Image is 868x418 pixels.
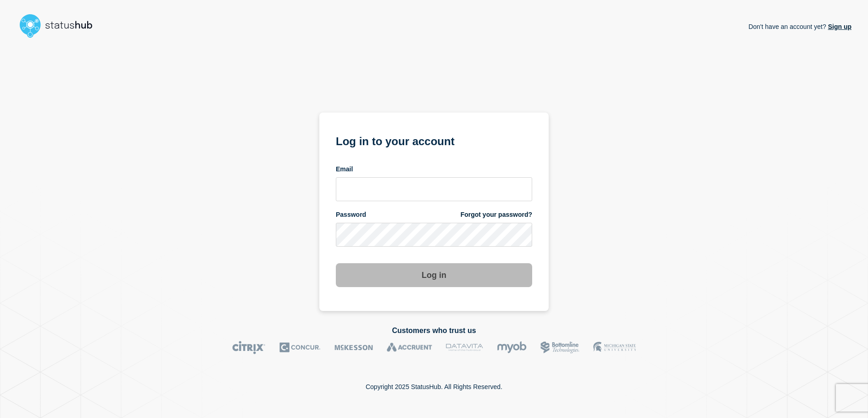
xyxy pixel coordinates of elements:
[497,341,527,354] img: myob logo
[336,210,366,219] span: Password
[17,327,851,335] h2: Customers who trust us
[461,210,532,219] a: Forgot your password?
[279,341,321,354] img: Concur logo
[336,132,532,149] h1: Log in to your account
[446,341,483,354] img: DataVita logo
[17,11,104,40] img: StatusHub logo
[540,341,579,354] img: Bottomline logo
[334,341,373,354] img: McKesson logo
[336,165,353,174] span: Email
[366,383,502,390] p: Copyright 2025 StatusHub. All Rights Reserved.
[593,341,636,354] img: MSU logo
[232,341,266,354] img: Citrix logo
[336,177,532,201] input: email input
[336,263,532,287] button: Log in
[387,341,432,354] img: Accruent logo
[336,223,532,247] input: password input
[826,23,851,30] a: Sign up
[748,16,851,38] p: Don't have an account yet?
